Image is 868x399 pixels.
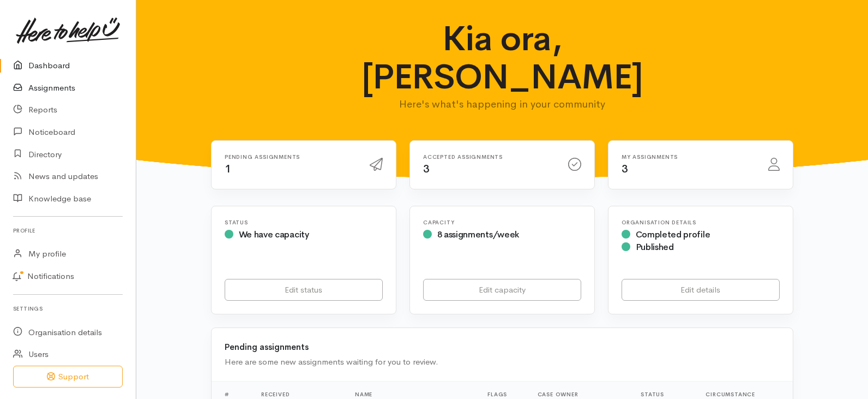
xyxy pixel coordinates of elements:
span: 8 assignments/week [437,229,519,240]
button: Support [13,366,123,388]
b: Pending assignments [225,342,309,352]
h6: Capacity [423,219,581,225]
h6: Accepted assignments [423,154,555,160]
h6: My assignments [622,154,755,160]
span: 3 [423,162,430,176]
a: Edit details [622,279,780,301]
span: 3 [622,162,628,176]
h6: Settings [13,301,123,316]
span: 1 [225,162,231,176]
a: Edit status [225,279,383,301]
h6: Pending assignments [225,154,357,160]
div: Here are some new assignments waiting for you to review. [225,356,780,368]
span: Published [636,241,674,253]
h1: Kia ora, [PERSON_NAME] [333,20,672,97]
span: Completed profile [636,229,710,240]
h6: Profile [13,223,123,238]
p: Here's what's happening in your community [333,97,672,112]
span: We have capacity [239,229,309,240]
a: Edit capacity [423,279,581,301]
h6: Status [225,219,383,225]
h6: Organisation Details [622,219,780,225]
